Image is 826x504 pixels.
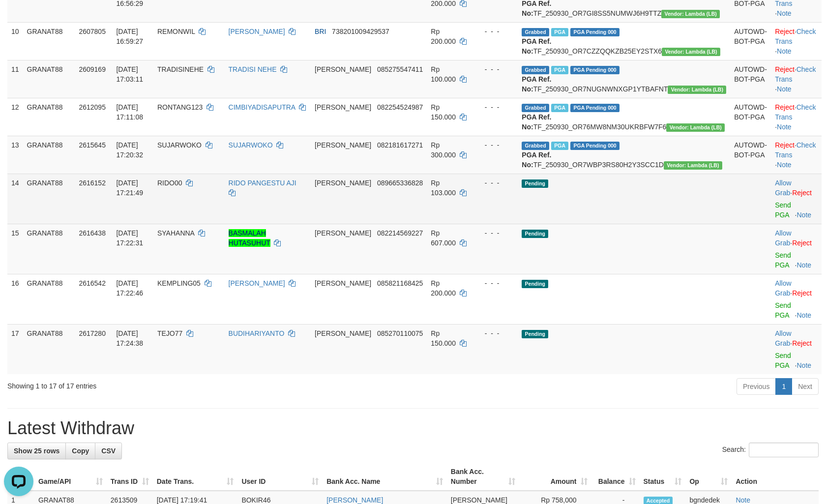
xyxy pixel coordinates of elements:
[749,443,819,457] input: Search:
[797,261,812,269] a: Note
[23,60,75,98] td: GRANAT88
[477,328,514,338] div: - - -
[79,103,106,111] span: 2612095
[551,142,568,150] span: Marked by bgndedek
[797,211,812,219] a: Note
[315,179,371,187] span: [PERSON_NAME]
[7,136,23,174] td: 13
[7,324,23,374] td: 17
[777,85,792,93] a: Note
[477,64,514,74] div: - - -
[771,324,822,374] td: ·
[157,141,202,149] span: SUJARWOKO
[775,103,795,111] a: Reject
[792,239,812,247] a: Reject
[431,141,456,159] span: Rp 300.000
[79,65,106,73] span: 2609169
[685,463,732,491] th: Op: activate to sort column ascending
[640,463,686,491] th: Status: activate to sort column ascending
[522,37,551,55] b: PGA Ref. No:
[79,229,106,237] span: 2616438
[775,201,791,219] a: Send PGA
[116,103,143,121] span: [DATE] 17:11:08
[775,28,816,45] a: Check Trans
[777,161,792,169] a: Note
[7,60,23,98] td: 11
[377,329,423,337] span: Copy 085270110075 to clipboard
[771,224,822,274] td: ·
[377,179,423,187] span: Copy 089665336828 to clipboard
[332,28,389,35] span: Copy 738201009429537 to clipboard
[315,141,371,149] span: [PERSON_NAME]
[777,123,792,131] a: Note
[153,463,238,491] th: Date Trans.: activate to sort column ascending
[229,65,277,73] a: TRADISI NEHE
[229,141,273,149] a: SUJARWOKO
[79,279,106,287] span: 2616542
[229,279,285,287] a: [PERSON_NAME]
[315,279,371,287] span: [PERSON_NAME]
[730,60,771,98] td: AUTOWD-BOT-PGA
[522,179,548,188] span: Pending
[792,378,819,395] a: Next
[377,65,423,73] span: Copy 085275547411 to clipboard
[7,98,23,136] td: 12
[116,28,143,45] span: [DATE] 16:59:27
[7,274,23,324] td: 16
[451,496,507,504] span: [PERSON_NAME]
[775,141,816,159] a: Check Trans
[771,274,822,324] td: ·
[722,443,819,457] label: Search:
[65,443,95,459] a: Copy
[7,174,23,224] td: 14
[431,179,456,197] span: Rp 103.000
[229,103,295,111] a: CIMBIYADISAPUTRA
[4,4,33,33] button: Open LiveChat chat widget
[518,98,730,136] td: TF_250930_OR76MW8NM30UKRBFW7F6
[775,329,792,347] span: ·
[522,75,551,93] b: PGA Ref. No:
[7,418,819,438] h1: Latest Withdraw
[237,463,323,491] th: User ID: activate to sort column ascending
[315,28,326,35] span: BRI
[591,463,640,491] th: Balance: activate to sort column ascending
[518,22,730,60] td: TF_250930_OR7CZZQQKZB25EY2STX6
[377,103,423,111] span: Copy 082254524987 to clipboard
[431,329,456,347] span: Rp 150.000
[315,329,371,337] span: [PERSON_NAME]
[79,28,106,35] span: 2607805
[477,228,514,238] div: - - -
[775,279,791,297] a: Allow Grab
[72,447,89,455] span: Copy
[792,289,812,297] a: Reject
[431,279,456,297] span: Rp 200.000
[431,229,456,247] span: Rp 607.000
[229,329,285,337] a: BUDIHARIYANTO
[777,47,792,55] a: Note
[775,279,792,297] span: ·
[107,463,153,491] th: Trans ID: activate to sort column ascending
[551,66,568,74] span: Marked by bgndedek
[518,60,730,98] td: TF_250930_OR7NUGNWNXGP1YTBAFNT
[157,179,182,187] span: RIDO00
[664,161,722,170] span: Vendor URL: https://dashboard.q2checkout.com/secure
[377,141,423,149] span: Copy 082181617271 to clipboard
[775,301,791,319] a: Send PGA
[522,230,548,238] span: Pending
[551,28,568,36] span: Marked by bgndany
[792,189,812,197] a: Reject
[377,279,423,287] span: Copy 085821168425 to clipboard
[797,361,812,369] a: Note
[14,447,59,455] span: Show 25 rows
[570,66,619,74] span: PGA Pending
[157,103,203,111] span: RONTANG123
[797,311,812,319] a: Note
[477,102,514,112] div: - - -
[775,103,816,121] a: Check Trans
[23,324,75,374] td: GRANAT88
[737,378,776,395] a: Previous
[101,447,116,455] span: CSV
[23,174,75,224] td: GRANAT88
[477,178,514,188] div: - - -
[116,279,143,297] span: [DATE] 17:22:46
